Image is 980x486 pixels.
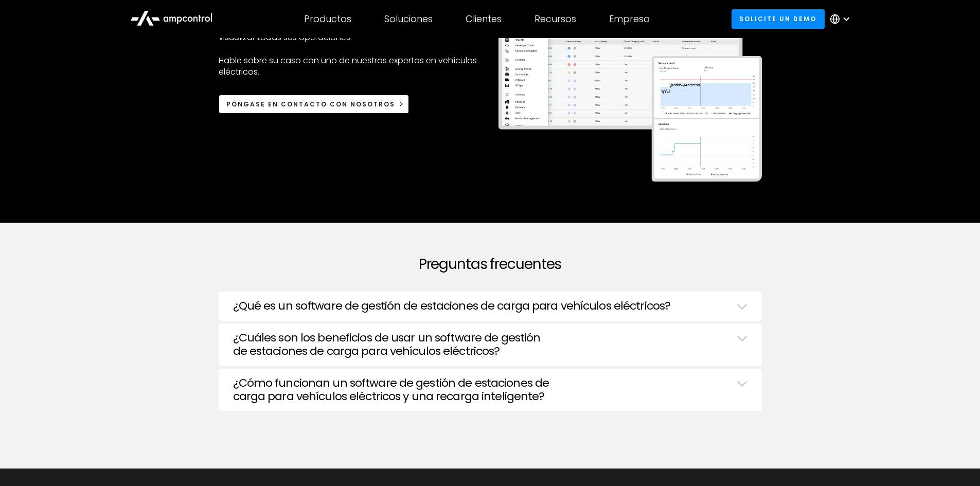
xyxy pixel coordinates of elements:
[226,100,395,109] div: Póngase en contacto con nosotros
[534,13,576,25] div: Recursos
[219,95,409,114] a: Póngase en contacto con nosotros
[233,376,724,404] h3: ¿Cómo funcionan un software de gestión de estaciones de carga para vehículos eléctricos y una rec...
[609,13,650,25] div: Empresa
[233,299,671,313] h3: ¿Qué es un software de gestión de estaciones de carga para vehículos eléctricos?
[737,303,747,310] img: Dropdown Arrow
[219,9,482,78] p: La carga de vehículos eléctricos es fácil y fiable con Ampcontrol. Nuestro software siempre lo ma...
[219,256,762,273] h2: Preguntas frecuentes
[233,331,724,358] h3: ¿Cuáles son los beneficios de usar un software de gestión de estaciones de carga para vehículos e...
[466,13,502,25] div: Clientes
[737,335,747,341] img: Dropdown Arrow
[737,381,747,387] img: Dropdown Arrow
[732,9,825,28] a: Solicite un demo
[304,13,351,25] div: Productos
[384,13,433,25] div: Soluciones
